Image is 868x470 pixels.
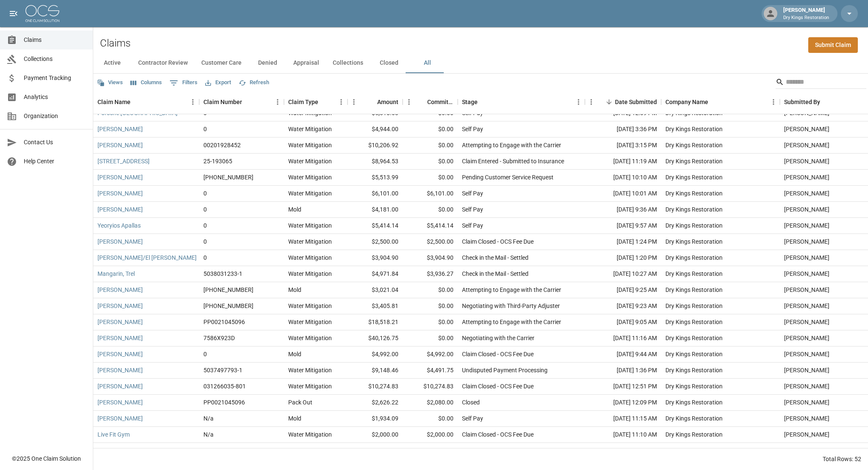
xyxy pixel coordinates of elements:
[348,218,403,234] div: $5,414.14
[97,318,143,326] a: [PERSON_NAME]
[403,202,458,218] div: $0.00
[271,96,284,108] button: Menu
[403,154,458,170] div: $0.00
[585,121,661,137] div: [DATE] 3:36 PM
[288,382,332,390] div: Water Mitigation
[288,221,332,230] div: Water Mitigation
[783,14,829,22] p: Dry Kings Restoration
[784,221,829,230] div: Diego Zavala
[462,302,560,310] div: Negotiating with Third-Party Adjuster
[288,157,332,165] div: Water Mitigation
[199,90,284,114] div: Claim Number
[242,96,254,108] button: Sort
[585,395,661,411] div: [DATE] 12:09 PM
[665,269,723,278] div: Dry Kings Restoration
[462,430,534,439] div: Claim Closed - OCS Fee Due
[348,395,403,411] div: $2,626.22
[403,427,458,443] div: $2,000.00
[784,366,829,374] div: Madison Kram
[462,205,483,214] div: Self Pay
[585,411,661,427] div: [DATE] 11:15 AM
[403,282,458,298] div: $0.00
[823,455,861,463] div: Total Rows: 52
[585,96,598,108] button: Menu
[403,266,458,282] div: $3,936.27
[377,90,398,114] div: Amount
[203,382,246,390] div: 031266035-801
[288,302,332,310] div: Water Mitigation
[403,90,458,114] div: Committed Amount
[665,189,723,198] div: Dry Kings Restoration
[203,141,241,149] div: 00201928452
[25,5,59,22] img: ocs-logo-white-transparent.png
[335,96,348,108] button: Menu
[665,414,723,423] div: Dry Kings Restoration
[288,173,332,181] div: Water Mitigation
[462,382,534,390] div: Claim Closed - OCS Fee Due
[203,286,253,294] div: 1006-30-9191
[767,96,780,108] button: Menu
[462,398,480,407] div: Closed
[97,157,150,165] a: [STREET_ADDRESS]
[288,253,332,262] div: Water Mitigation
[236,76,271,89] button: Refresh
[403,330,458,346] div: $0.00
[585,186,661,202] div: [DATE] 10:01 AM
[348,96,360,108] button: Menu
[203,446,214,455] div: N/a
[585,346,661,363] div: [DATE] 9:44 AM
[665,446,723,455] div: Dry Kings Restoration
[203,237,207,246] div: 0
[93,53,131,73] button: Active
[665,350,723,358] div: Dry Kings Restoration
[348,186,403,202] div: $6,101.00
[403,298,458,314] div: $0.00
[403,234,458,250] div: $2,500.00
[665,398,723,407] div: Dry Kings Restoration
[97,350,143,358] a: [PERSON_NAME]
[97,430,130,439] a: Live Fit Gym
[370,53,408,73] button: Closed
[288,398,312,407] div: Pack Out
[97,221,141,230] a: Yeoryios Apallas
[403,411,458,427] div: $0.00
[95,76,125,89] button: Views
[784,157,829,165] div: Madison Kram
[97,125,143,133] a: [PERSON_NAME]
[403,346,458,363] div: $4,992.00
[784,173,829,181] div: Madison Kram
[603,96,615,108] button: Sort
[288,90,318,114] div: Claim Type
[665,205,723,214] div: Dry Kings Restoration
[348,346,403,363] div: $4,992.00
[665,157,723,165] div: Dry Kings Restoration
[462,253,529,262] div: Check in the Mail - Settled
[288,318,332,326] div: Water Mitigation
[462,446,480,455] div: Closed
[97,398,143,407] a: [PERSON_NAME]
[248,53,287,73] button: Denied
[784,90,820,114] div: Submitted By
[203,205,207,214] div: 0
[708,96,720,108] button: Sort
[462,318,561,326] div: Attempting to Engage with the Carrier
[585,443,661,459] div: [DATE] 10:46 AM
[784,446,829,455] div: Madison Kram
[415,96,427,108] button: Sort
[93,90,199,114] div: Claim Name
[97,141,143,149] a: [PERSON_NAME]
[97,205,143,214] a: [PERSON_NAME]
[585,218,661,234] div: [DATE] 9:57 AM
[24,55,86,63] span: Collections
[784,205,829,214] div: Diego Zavala
[97,90,131,114] div: Claim Name
[462,157,564,165] div: Claim Entered - Submitted to Insurance
[615,90,657,114] div: Date Submitted
[203,90,242,114] div: Claim Number
[348,282,403,298] div: $3,021.04
[203,318,245,326] div: PP0021045096
[403,218,458,234] div: $5,414.14
[784,414,829,423] div: Madison Kram
[97,366,143,374] a: [PERSON_NAME]
[203,366,242,374] div: 5037497793-1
